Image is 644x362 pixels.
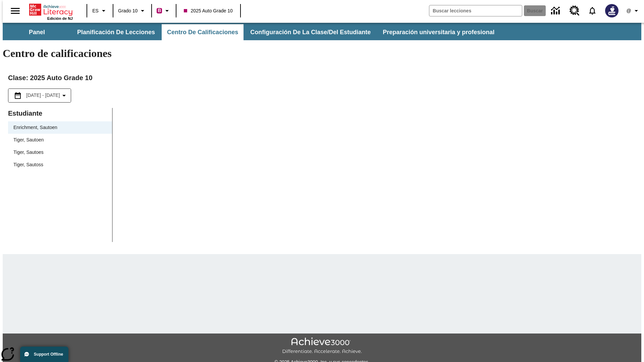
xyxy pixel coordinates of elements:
[601,2,623,19] button: Escoja un nuevo avatar
[47,16,73,20] span: Edición de NJ
[566,2,584,20] a: Centro de recursos, Se abrirá en una pestaña nueva.
[245,24,376,40] button: Configuración de la clase/del estudiante
[29,2,73,20] div: Portada
[92,7,99,14] span: ES
[584,2,601,19] a: Notificaciones
[605,4,619,17] img: Avatar
[377,24,500,40] button: Preparación universitaria y profesional
[8,108,112,119] p: Estudiante
[3,47,641,60] h1: Centro de calificaciones
[72,24,160,40] button: Planificación de lecciones
[623,5,644,17] button: Perfil/Configuración
[154,5,174,17] button: Boost El color de la clase es rojo violeta. Cambiar el color de la clase.
[547,2,566,20] a: Centro de información
[13,149,107,156] span: Tiger, Sautoes
[429,5,522,16] input: Buscar campo
[3,24,70,40] button: Panel
[60,92,68,100] svg: Collapse Date Range Filter
[26,92,60,99] span: [DATE] - [DATE]
[3,23,641,40] div: Subbarra de navegación
[158,6,161,15] span: B
[115,5,149,17] button: Grado: Grado 10, Elige un grado
[8,72,636,83] h2: Clase : 2025 Auto Grade 10
[282,338,362,355] img: Achieve3000 Differentiate Accelerate Achieve
[13,124,107,131] span: Enrichment, Sautoen
[5,1,25,21] button: Abrir el menú lateral
[8,121,112,134] div: Enrichment, Sautoen
[626,7,631,14] span: @
[20,347,68,362] button: Support Offline
[184,7,232,14] span: 2025 Auto Grade 10
[34,352,63,357] span: Support Offline
[11,92,68,100] button: Seleccione el intervalo de fechas opción del menú
[8,159,112,171] div: Tiger, Sautoss
[29,3,73,16] a: Portada
[162,24,244,40] button: Centro de calificaciones
[13,136,107,143] span: Tiger, Sautoen
[118,7,138,14] span: Grado 10
[89,5,111,17] button: Lenguaje: ES, Selecciona un idioma
[8,134,112,146] div: Tiger, Sautoen
[8,146,112,159] div: Tiger, Sautoes
[13,161,107,168] span: Tiger, Sautoss
[3,24,500,40] div: Subbarra de navegación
